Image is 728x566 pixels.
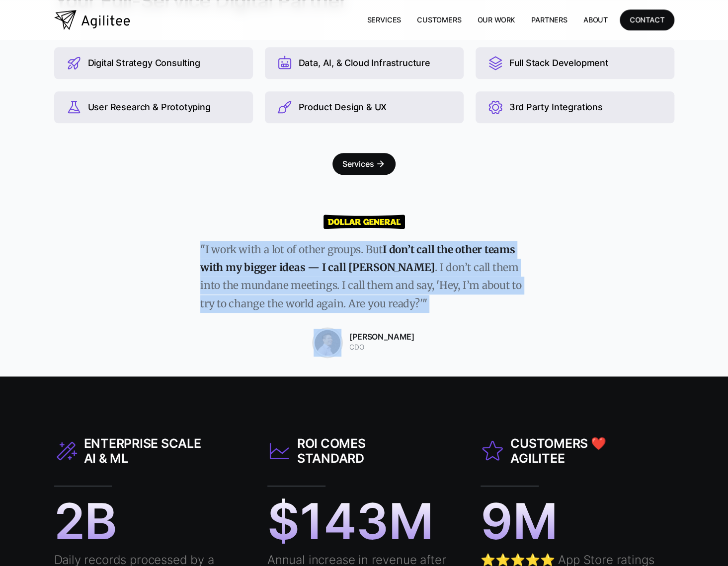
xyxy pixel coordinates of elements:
[630,13,664,26] div: CONTACT
[88,102,211,113] div: User Research & Prototyping
[299,58,430,69] div: Data, AI, & Cloud Infrastructure
[359,9,409,30] a: Services
[88,58,200,69] div: Digital Strategy Consulting
[84,436,203,466] div: ENTERPRISE SCALE AI & ML
[349,342,414,354] div: CDO
[297,436,416,466] div: ROI COMES STANDARD
[332,153,396,175] a: Servicesarrow_forward
[376,159,386,169] div: arrow_forward
[510,436,630,466] div: CUSTOMERS ❤️ AGILITEE
[409,9,469,30] a: Customers
[575,9,616,30] a: About
[509,102,603,113] div: 3rd Party Integrations
[349,332,414,342] strong: [PERSON_NAME]
[509,58,609,69] div: Full Stack Development
[200,243,515,274] strong: I don’t call the other teams with my bigger ideas — I call [PERSON_NAME]
[200,241,528,313] p: "I work with a lot of other groups. But . I don’t call them into the mundane meetings. I call the...
[299,102,387,113] div: Product Design & UX
[267,496,434,546] div: $143M
[481,496,558,546] div: 9M
[54,10,130,30] a: home
[523,9,575,30] a: Partners
[342,157,374,171] div: Services
[54,496,118,546] div: 2B
[469,9,523,30] a: Our Work
[620,9,674,30] a: CONTACT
